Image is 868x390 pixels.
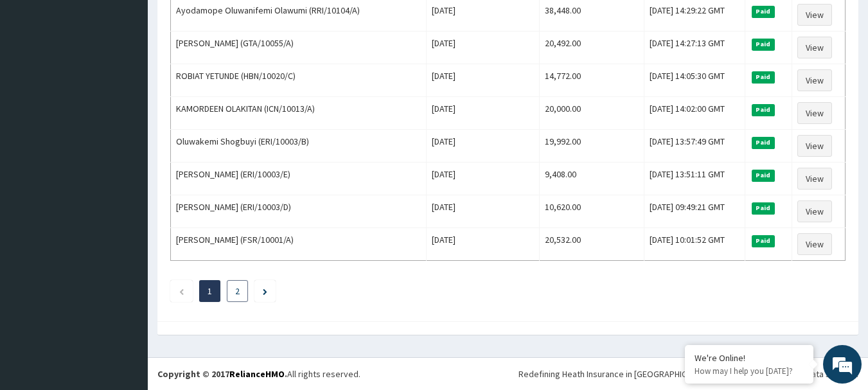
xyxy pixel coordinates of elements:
[426,97,539,130] td: [DATE]
[75,114,177,244] span: We're online!
[171,163,427,195] td: [PERSON_NAME] (ERI/10003/E)
[797,4,832,26] a: View
[518,368,858,380] div: Redefining Heath Insurance in [GEOGRAPHIC_DATA] using Telemedicine and Data Science!
[426,195,539,228] td: [DATE]
[797,69,832,91] a: View
[24,64,52,96] img: d_794563401_company_1708531726252_794563401
[797,168,832,190] a: View
[157,368,287,380] strong: Copyright © 2017 .
[171,228,427,261] td: [PERSON_NAME] (FSR/10001/A)
[171,97,427,130] td: KAMORDEEN OLAKITAN (ICN/10013/A)
[426,228,539,261] td: [DATE]
[752,71,775,83] span: Paid
[539,97,644,130] td: 20,000.00
[539,163,644,195] td: 9,408.00
[171,31,427,64] td: [PERSON_NAME] (GTA/10055/A)
[752,39,775,50] span: Paid
[797,102,832,124] a: View
[426,31,539,64] td: [DATE]
[644,163,745,195] td: [DATE] 13:51:11 GMT
[6,256,245,301] textarea: Type your message and hit 'Enter'
[148,357,868,390] footer: All rights reserved.
[235,285,240,297] a: Page 2
[797,135,832,157] a: View
[644,130,745,163] td: [DATE] 13:57:49 GMT
[426,130,539,163] td: [DATE]
[426,163,539,195] td: [DATE]
[171,130,427,163] td: Oluwakemi Shogbuyi (ERI/10003/B)
[539,228,644,261] td: 20,532.00
[752,170,775,181] span: Paid
[797,37,832,58] a: View
[644,195,745,228] td: [DATE] 09:49:21 GMT
[539,64,644,97] td: 14,772.00
[67,72,216,89] div: Chat with us now
[539,31,644,64] td: 20,492.00
[208,285,212,297] a: Page 1 is your current page
[179,285,184,297] a: Previous page
[752,235,775,247] span: Paid
[171,195,427,228] td: [PERSON_NAME] (ERI/10003/D)
[752,6,775,17] span: Paid
[229,368,285,380] a: RelianceHMO
[644,228,745,261] td: [DATE] 10:01:52 GMT
[539,130,644,163] td: 19,992.00
[752,104,775,116] span: Paid
[263,285,267,297] a: Next page
[797,200,832,222] a: View
[797,233,832,255] a: View
[695,352,804,364] div: We're Online!
[211,6,242,37] div: Minimize live chat window
[752,137,775,148] span: Paid
[752,202,775,214] span: Paid
[539,195,644,228] td: 10,620.00
[644,31,745,64] td: [DATE] 14:27:13 GMT
[171,64,427,97] td: ROBIAT YETUNDE (HBN/10020/C)
[644,97,745,130] td: [DATE] 14:02:00 GMT
[644,64,745,97] td: [DATE] 14:05:30 GMT
[695,366,804,377] p: How may I help you today?
[426,64,539,97] td: [DATE]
